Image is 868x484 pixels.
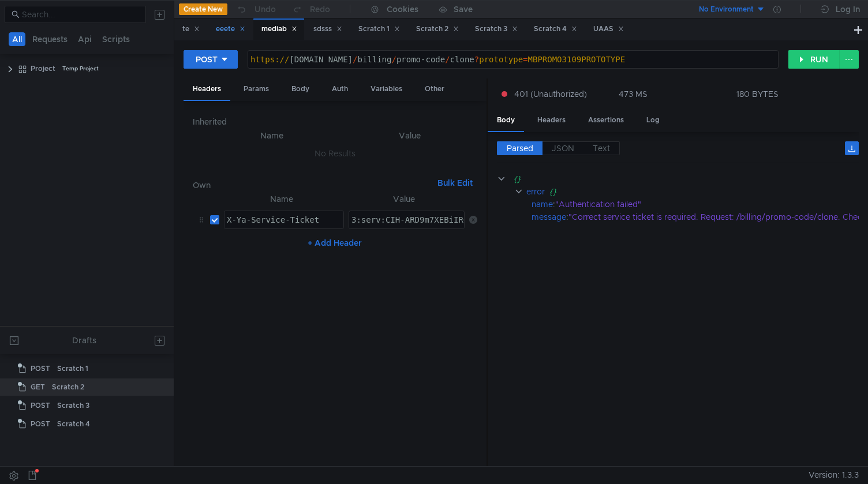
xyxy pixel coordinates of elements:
[315,148,356,159] nz-embed-empty: No Results
[836,2,860,16] div: Log In
[344,192,465,206] th: Value
[202,129,342,142] th: Name
[433,176,477,190] button: Bulk Edit
[699,4,754,15] div: No Environment
[29,32,71,46] button: Requests
[507,143,533,153] span: Parsed
[57,415,90,433] div: Scratch 4
[475,23,518,35] div: Scratch 3
[62,60,99,77] div: Temp Project
[416,78,454,100] div: Other
[358,23,400,35] div: Scratch 1
[31,415,50,433] span: POST
[216,23,245,35] div: eeete
[313,23,342,35] div: sdsss
[184,50,238,69] button: POST
[31,360,50,377] span: POST
[31,397,50,414] span: POST
[736,89,779,99] div: 180 BYTES
[488,110,524,132] div: Body
[593,23,624,35] div: UAAS
[184,78,230,101] div: Headers
[219,192,344,206] th: Name
[74,32,95,46] button: Api
[179,3,227,15] button: Create New
[579,110,633,131] div: Assertions
[261,23,297,35] div: mediab
[514,88,587,100] span: 401 (Unauthorized)
[528,110,575,131] div: Headers
[196,53,218,66] div: POST
[234,78,278,100] div: Params
[255,2,276,16] div: Undo
[57,360,88,377] div: Scratch 1
[323,78,357,100] div: Auth
[72,333,96,347] div: Drafts
[284,1,338,18] button: Redo
[52,378,84,396] div: Scratch 2
[809,467,859,483] span: Version: 1.3.3
[303,236,366,250] button: + Add Header
[534,23,577,35] div: Scratch 4
[532,198,553,211] div: name
[99,32,133,46] button: Scripts
[532,211,566,223] div: message
[593,143,610,153] span: Text
[637,110,669,131] div: Log
[193,178,433,192] h6: Own
[193,115,477,129] h6: Inherited
[310,2,330,16] div: Redo
[31,378,45,396] span: GET
[552,143,574,153] span: JSON
[57,397,89,414] div: Scratch 3
[619,89,648,99] div: 473 MS
[182,23,200,35] div: te
[416,23,459,35] div: Scratch 2
[361,78,411,100] div: Variables
[282,78,319,100] div: Body
[31,60,55,77] div: Project
[9,32,25,46] button: All
[454,5,473,13] div: Save
[526,185,544,198] div: error
[227,1,284,18] button: Undo
[387,2,418,16] div: Cookies
[22,8,139,21] input: Search...
[342,129,477,142] th: Value
[788,50,840,69] button: RUN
